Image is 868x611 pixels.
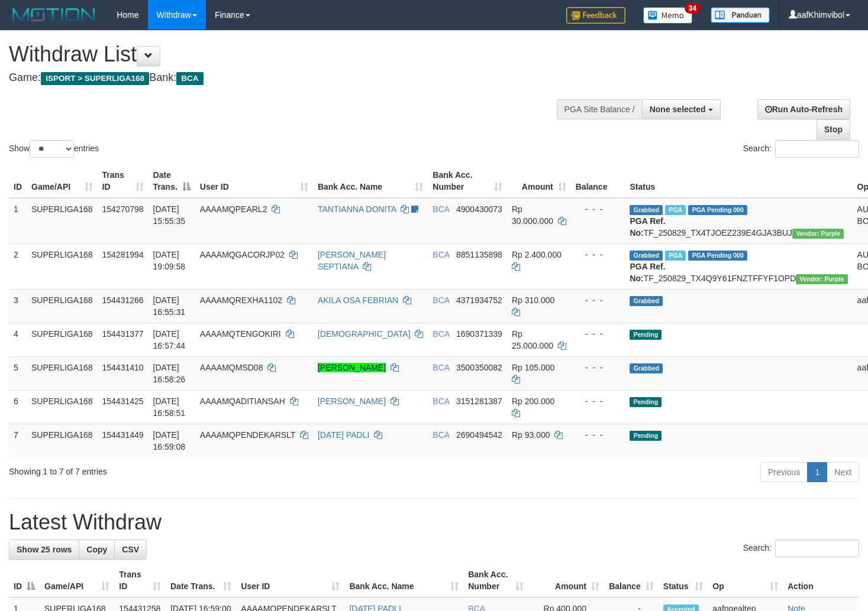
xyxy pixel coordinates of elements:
[817,119,850,139] a: Stop
[27,424,98,457] td: SUPERLIGA168
[685,3,701,14] span: 34
[40,564,114,597] th: Game/API: activate to sort column ascending
[576,328,621,340] div: - - -
[743,539,859,557] label: Search:
[463,564,528,597] th: Bank Acc. Number: activate to sort column ascending
[102,430,144,440] span: 154431449
[153,250,186,271] span: [DATE] 19:09:58
[630,363,663,373] span: Grabbed
[9,511,859,534] h1: Latest Withdraw
[456,295,502,305] span: Copy 4371934752 to clipboard
[576,362,621,373] div: - - -
[576,249,621,261] div: - - -
[114,539,147,560] a: CSV
[456,329,502,339] span: Copy 1690371339 to clipboard
[27,390,98,424] td: SUPERLIGA168
[630,205,663,215] span: Grabbed
[630,296,663,306] span: Grabbed
[149,164,195,198] th: Date Trans.: activate to sort column descending
[318,430,369,440] a: [DATE] PADLI
[576,294,621,306] div: - - -
[512,396,554,406] span: Rp 200.000
[318,396,386,406] a: [PERSON_NAME]
[9,289,27,323] td: 3
[630,216,665,238] b: PGA Ref. No:
[433,250,449,259] span: BCA
[757,99,850,119] a: Run Auto-Refresh
[195,164,313,198] th: User ID: activate to sort column ascending
[9,424,27,457] td: 7
[642,99,721,119] button: None selected
[200,250,285,259] span: AAAAMQGACORJP02
[625,164,852,198] th: Status
[571,164,625,198] th: Balance
[236,564,344,597] th: User ID: activate to sort column ascending
[9,539,79,560] a: Show 25 rows
[153,430,186,451] span: [DATE] 16:59:08
[9,72,567,84] h4: Game: Bank:
[665,205,686,215] span: Marked by aafmaleo
[27,356,98,390] td: SUPERLIGA168
[9,243,27,289] td: 2
[528,564,604,597] th: Amount: activate to sort column ascending
[9,390,27,424] td: 6
[153,329,186,350] span: [DATE] 16:57:44
[625,243,852,289] td: TF_250829_TX4Q9Y61FNZTFFYF1OPD
[9,198,27,244] td: 1
[79,539,115,560] a: Copy
[176,72,203,85] span: BCA
[433,204,449,214] span: BCA
[783,564,859,597] th: Action
[318,295,398,305] a: AKILA OSA FEBRIAN
[102,204,144,214] span: 154270798
[86,545,107,554] span: Copy
[576,429,621,441] div: - - -
[512,250,562,259] span: Rp 2.400.000
[566,7,625,24] img: Feedback.jpg
[711,7,770,23] img: panduan.png
[688,205,747,215] span: PGA Pending
[507,164,571,198] th: Amount: activate to sort column ascending
[630,262,665,283] b: PGA Ref. No:
[153,396,186,418] span: [DATE] 16:58:51
[9,356,27,390] td: 5
[200,295,282,305] span: AAAAMQREXHA1102
[30,140,74,158] select: Showentries
[708,564,783,597] th: Op: activate to sort column ascending
[775,539,859,557] input: Search:
[512,430,550,440] span: Rp 93.000
[807,462,827,482] a: 1
[796,274,847,284] span: Vendor URL: https://trx4.1velocity.biz
[456,363,502,372] span: Copy 3500350082 to clipboard
[98,164,149,198] th: Trans ID: activate to sort column ascending
[166,564,236,597] th: Date Trans.: activate to sort column ascending
[27,243,98,289] td: SUPERLIGA168
[102,250,144,259] span: 154281994
[102,363,144,372] span: 154431410
[318,329,411,339] a: [DEMOGRAPHIC_DATA]
[153,363,186,384] span: [DATE] 16:58:26
[114,564,166,597] th: Trans ID: activate to sort column ascending
[122,545,139,554] span: CSV
[643,7,693,24] img: Button%20Memo.svg
[630,330,662,340] span: Pending
[659,564,708,597] th: Status: activate to sort column ascending
[313,164,428,198] th: Bank Acc. Name: activate to sort column ascending
[433,430,449,440] span: BCA
[512,204,553,226] span: Rp 30.000.000
[200,396,285,406] span: AAAAMQADITIANSAH
[318,363,386,372] a: [PERSON_NAME]
[512,295,554,305] span: Rp 310.000
[760,462,808,482] a: Previous
[9,164,27,198] th: ID
[456,204,502,214] span: Copy 4900430073 to clipboard
[433,396,449,406] span: BCA
[827,462,859,482] a: Next
[27,323,98,356] td: SUPERLIGA168
[17,545,72,554] span: Show 25 rows
[456,250,502,259] span: Copy 8851135898 to clipboard
[27,289,98,323] td: SUPERLIGA168
[9,323,27,356] td: 4
[557,99,642,119] div: PGA Site Balance /
[9,140,99,158] label: Show entries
